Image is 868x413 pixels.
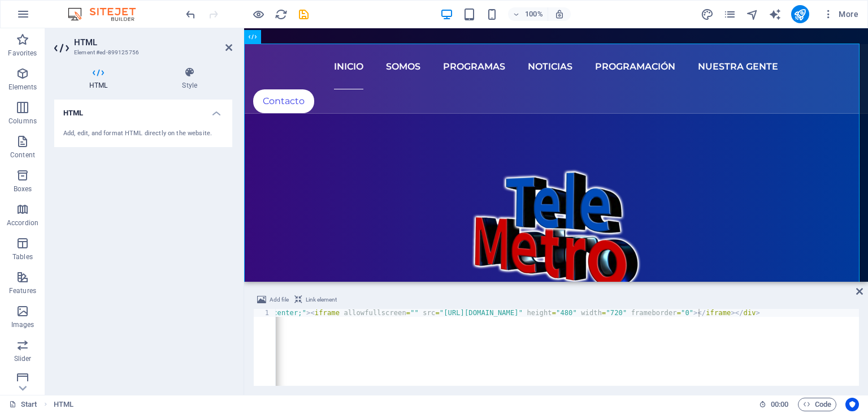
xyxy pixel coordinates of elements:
[270,293,289,307] span: Add file
[791,5,809,23] button: publish
[9,398,37,411] a: Click to cancel selection. Double-click to open Pages
[508,7,548,21] button: 100%
[7,218,38,227] p: Accordion
[54,100,232,120] h4: HTML
[274,7,288,21] button: reload
[701,7,714,21] button: design
[769,8,782,21] i: AI Writer
[525,7,543,21] h6: 100%
[8,117,37,126] p: Columns
[184,7,197,21] button: undo
[54,398,73,411] span: Click to select. Double-click to edit
[779,400,780,408] span: :
[771,398,788,411] span: 00 00
[255,293,290,307] button: Add file
[54,67,147,91] h4: HTML
[275,8,288,21] i: Reload page
[306,293,337,307] span: Link element
[769,7,782,21] button: text_generator
[293,293,338,307] button: Link element
[823,8,858,20] span: More
[12,252,33,261] p: Tables
[8,83,37,92] p: Elements
[184,8,197,21] i: Undo: Change HTML (Ctrl+Z)
[11,320,34,329] p: Images
[845,398,859,411] button: Usercentrics
[147,67,232,91] h4: Style
[818,5,863,23] button: More
[254,309,276,317] div: 1
[54,398,73,411] nav: breadcrumb
[65,7,150,21] img: Editor Logo
[793,8,806,21] i: Publish
[8,49,37,58] p: Favorites
[554,9,565,19] i: On resize automatically adjust zoom level to fit chosen device.
[9,286,36,295] p: Features
[723,7,737,21] button: pages
[798,398,836,411] button: Code
[297,7,310,21] button: save
[14,184,32,193] p: Boxes
[701,8,714,21] i: Design (Ctrl+Alt+Y)
[10,150,35,160] p: Content
[74,37,232,48] h2: HTML
[803,398,831,411] span: Code
[74,48,210,58] h3: Element #ed-899125756
[759,398,789,411] h6: Session time
[14,354,32,363] p: Slider
[63,129,223,139] div: Add, edit, and format HTML directly on the website.
[723,8,736,21] i: Pages (Ctrl+Alt+S)
[297,8,310,21] i: Save (Ctrl+S)
[251,7,265,21] button: Click here to leave preview mode and continue editing
[746,7,759,21] button: navigator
